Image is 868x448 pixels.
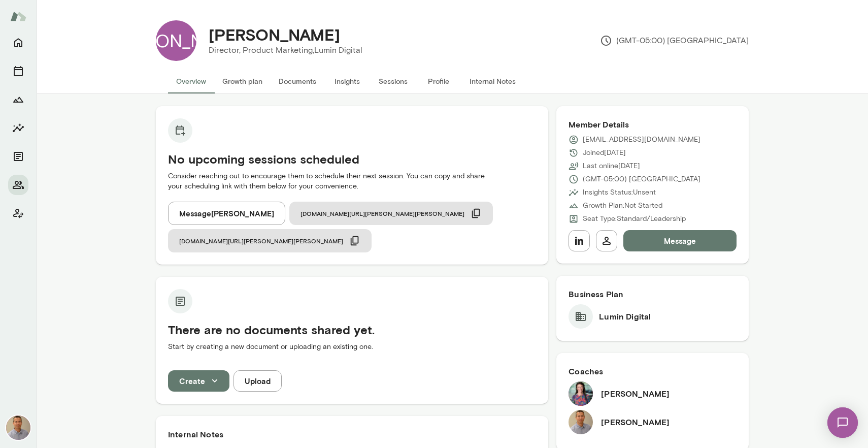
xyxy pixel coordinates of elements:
[8,33,28,53] button: Home
[370,69,416,93] button: Sessions
[209,25,340,44] h4: [PERSON_NAME]
[168,322,536,338] h5: There are no documents shared yet.
[583,161,640,171] p: Last online [DATE]
[168,151,536,167] h5: No upcoming sessions scheduled
[599,310,651,323] h6: Lumin Digital
[600,35,749,47] p: (GMT-05:00) [GEOGRAPHIC_DATA]
[623,230,737,251] button: Message
[233,370,282,392] button: Upload
[569,381,593,406] img: Christina Knoll
[168,229,372,252] button: [DOMAIN_NAME][URL][PERSON_NAME][PERSON_NAME]
[301,209,464,217] span: [DOMAIN_NAME][URL][PERSON_NAME][PERSON_NAME]
[8,61,28,81] button: Sessions
[8,118,28,138] button: Insights
[6,415,30,440] img: Kevin Au
[168,342,536,352] p: Start by creating a new document or uploading an existing one.
[601,416,670,428] h6: [PERSON_NAME]
[324,69,370,93] button: Insights
[583,148,626,158] p: Joined [DATE]
[569,118,737,131] h6: Member Details
[168,202,285,225] button: Message[PERSON_NAME]
[209,44,362,56] p: Director, Product Marketing, Lumin Digital
[156,20,196,61] div: [PERSON_NAME]
[583,187,656,198] p: Insights Status: Unsent
[416,69,461,93] button: Profile
[179,237,343,245] span: [DOMAIN_NAME][URL][PERSON_NAME][PERSON_NAME]
[168,69,214,93] button: Overview
[289,202,493,225] button: [DOMAIN_NAME][URL][PERSON_NAME][PERSON_NAME]
[8,89,28,110] button: Growth Plan
[168,171,536,191] p: Consider reaching out to encourage them to schedule their next session. You can copy and share yo...
[271,69,324,93] button: Documents
[8,175,28,195] button: Members
[8,203,28,223] button: Client app
[583,135,700,145] p: [EMAIL_ADDRESS][DOMAIN_NAME]
[583,214,686,224] p: Seat Type: Standard/Leadership
[461,69,524,93] button: Internal Notes
[214,69,271,93] button: Growth plan
[168,370,229,392] button: Create
[569,365,737,377] h6: Coaches
[8,146,28,167] button: Documents
[601,388,670,400] h6: [PERSON_NAME]
[168,428,536,440] h6: Internal Notes
[569,410,593,434] img: Kevin Au
[569,288,737,300] h6: Business Plan
[583,174,700,184] p: (GMT-05:00) [GEOGRAPHIC_DATA]
[10,7,26,26] img: Mento
[583,201,662,211] p: Growth Plan: Not Started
